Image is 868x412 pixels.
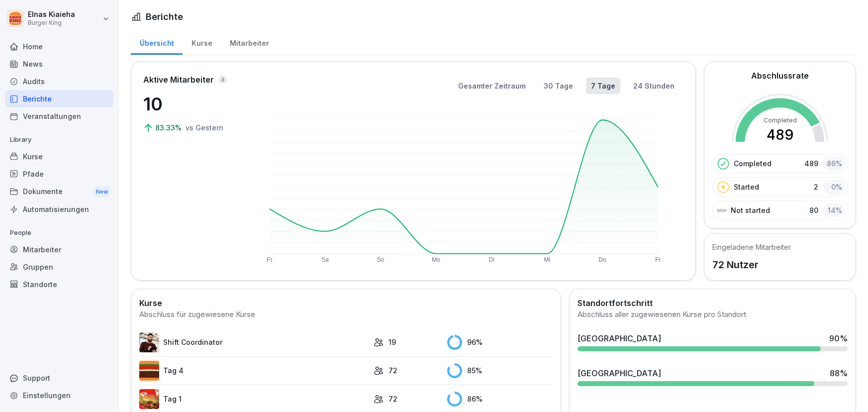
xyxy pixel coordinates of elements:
p: 80 [809,205,818,215]
div: 88 % [830,367,848,379]
p: 72 Nutzer [712,257,791,272]
p: Library [5,132,113,148]
h5: Eingeladene Mitarbeiter [712,242,791,252]
a: Tag 1 [139,389,369,409]
h2: Standortfortschritt [578,297,848,309]
p: Burger King [28,19,75,26]
button: 30 Tage [539,78,578,94]
div: 0 % [823,180,845,194]
p: 10 [143,91,243,117]
a: News [5,55,113,73]
p: Started [734,182,759,192]
p: Not started [731,205,770,215]
a: DokumenteNew [5,183,113,201]
p: Aktive Mitarbeiter [143,74,214,86]
div: 96 % [447,335,553,350]
div: 14 % [823,203,845,217]
text: Do [599,256,607,263]
text: Mo [432,256,440,263]
a: [GEOGRAPHIC_DATA]88% [574,363,852,390]
p: People [5,225,113,241]
img: q4kvd0p412g56irxfxn6tm8s.png [139,332,159,352]
p: 72 [388,394,397,404]
p: 2 [814,182,818,192]
p: Completed [734,158,772,169]
a: Einstellungen [5,387,113,404]
a: Standorte [5,276,113,293]
a: [GEOGRAPHIC_DATA]90% [574,328,852,355]
a: Pfade [5,165,113,183]
text: Fr [267,256,272,263]
a: Kurse [5,148,113,165]
text: Sa [321,256,329,263]
p: Elnas Kiaieha [28,10,75,19]
a: Kurse [183,29,221,55]
a: Automatisierungen [5,201,113,218]
a: Veranstaltungen [5,107,113,125]
p: 72 [388,365,397,376]
a: Mitarbeiter [221,29,278,55]
p: 83.33% [155,122,184,133]
p: 489 [804,158,818,169]
button: Gesamter Zeitraum [453,78,531,94]
text: So [377,256,385,263]
div: 86 % [823,156,845,171]
button: 24 Stunden [628,78,679,94]
div: [GEOGRAPHIC_DATA] [578,332,661,344]
h1: Berichte [146,10,183,23]
img: a35kjdk9hf9utqmhbz0ibbvi.png [139,361,159,381]
div: New [94,186,110,198]
div: 90 % [829,332,848,344]
text: Fr [656,256,661,263]
div: [GEOGRAPHIC_DATA] [578,367,661,379]
h2: Abschlussrate [751,70,809,82]
div: Dokumente [5,183,113,201]
p: vs Gestern [186,122,223,133]
a: Tag 4 [139,361,369,381]
text: Di [489,256,494,263]
h2: Kurse [139,297,553,309]
button: 7 Tage [586,78,620,94]
a: Übersicht [131,29,183,55]
img: kxzo5hlrfunza98hyv09v55a.png [139,389,159,409]
div: Abschluss für zugewiesene Kurse [139,309,553,320]
a: Audits [5,73,113,90]
div: Support [5,369,113,387]
a: Mitarbeiter [5,241,113,258]
a: Shift Coordinator [139,332,369,352]
text: Mi [544,256,551,263]
div: Abschluss aller zugewiesenen Kurse pro Standort [578,309,848,320]
a: Berichte [5,90,113,107]
div: 86 % [447,392,553,407]
a: Gruppen [5,258,113,276]
div: 85 % [447,363,553,378]
a: Home [5,38,113,55]
p: 19 [388,337,396,347]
